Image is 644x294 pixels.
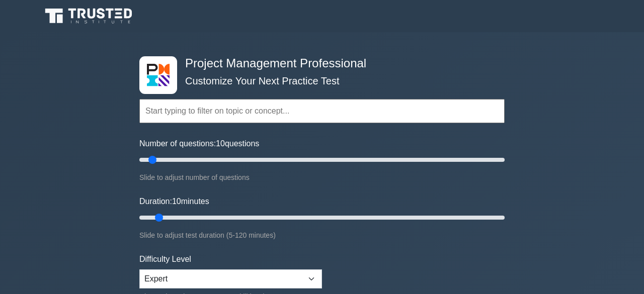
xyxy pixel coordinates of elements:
label: Number of questions: questions [139,138,259,150]
label: Duration: minutes [139,195,209,208]
h4: Project Management Professional [181,56,455,71]
span: 10 [216,139,225,148]
div: Slide to adjust test duration (5-120 minutes) [139,229,505,241]
span: 10 [172,197,181,206]
label: Difficulty Level [139,253,191,265]
input: Start typing to filter on topic or concept... [139,99,505,123]
div: Slide to adjust number of questions [139,171,505,183]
